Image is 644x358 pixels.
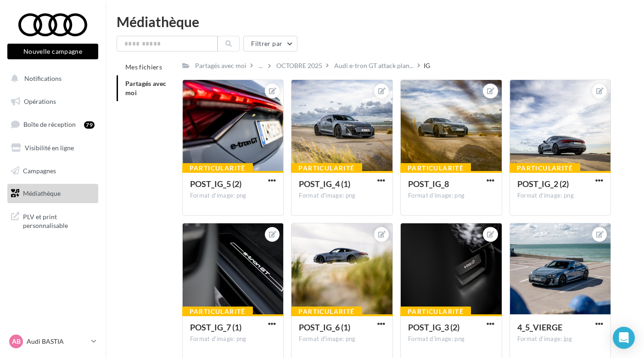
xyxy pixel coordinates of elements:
div: Format d'image: png [299,335,385,343]
span: Campagnes [23,166,56,174]
span: POST_IG_7 (1) [190,322,241,332]
div: Format d'image: png [408,335,494,343]
div: Particularité [182,163,253,173]
span: Boîte de réception [23,120,76,128]
a: AB Audi BASTIA [7,333,98,350]
div: Particularité [291,307,362,317]
div: 79 [84,121,95,129]
div: Open Intercom Messenger [613,327,635,349]
span: POST_IG_5 (2) [190,179,241,189]
div: Format d'image: jpg [517,335,604,343]
a: Boîte de réception79 [6,114,100,134]
span: Mes fichiers [125,63,162,71]
div: Particularité [291,163,362,173]
span: Visibilité en ligne [25,144,74,152]
span: Partagés avec moi [125,80,167,97]
a: Médiathèque [6,184,100,203]
div: Format d'image: png [190,192,276,200]
a: PLV et print personnalisable [6,207,100,234]
div: Partagés avec moi [195,61,246,70]
div: Format d'image: png [299,192,385,200]
span: POST_IG_6 (1) [299,322,350,332]
p: Audi BASTIA [27,337,88,346]
span: 4_5_VIERGE [517,322,562,332]
button: Nouvelle campagne [7,44,98,59]
span: AB [12,337,21,346]
button: Notifications [6,69,96,88]
div: Format d'image: png [517,192,604,200]
div: Format d'image: png [190,335,276,343]
span: Médiathèque [23,189,61,197]
div: ... [257,59,264,72]
span: POST_IG_8 [408,179,449,189]
div: Format d'image: png [408,192,494,200]
a: Visibilité en ligne [6,138,100,158]
div: IG [424,61,430,70]
a: Campagnes [6,161,100,181]
div: Médiathèque [117,15,633,28]
div: Particularité [182,307,253,317]
button: Filtrer par [243,36,297,51]
span: POST_IG_2 (2) [517,179,569,189]
div: Particularité [400,163,471,173]
div: Particularité [400,307,471,317]
div: OCTOBRE 2025 [276,61,322,70]
span: Audi e-tron GT attack plan... [334,61,414,70]
span: Notifications [24,74,62,82]
div: Particularité [510,163,580,173]
span: Opérations [24,97,56,105]
span: PLV et print personnalisable [23,210,95,230]
span: POST_IG_3 (2) [408,322,459,332]
a: Opérations [6,92,100,111]
span: POST_IG_4 (1) [299,179,350,189]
